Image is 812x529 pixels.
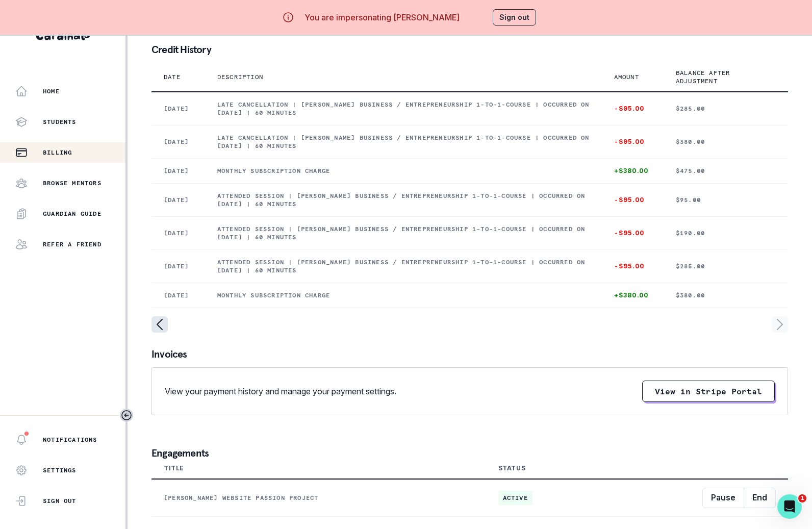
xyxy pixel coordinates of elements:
[798,494,806,502] span: 1
[614,196,651,204] p: -$95.00
[217,134,590,150] p: Late cancellation | [PERSON_NAME] Business / Entrepreneurship 1-to-1-course | Occurred on [DATE] ...
[614,73,639,81] p: Amount
[217,192,590,208] p: Attended session | [PERSON_NAME] Business / Entrepreneurship 1-to-1-course | Occurred on [DATE] |...
[777,494,802,519] iframe: Intercom live chat
[614,262,651,270] p: -$95.00
[43,240,102,248] p: Refer a friend
[217,73,263,81] p: Description
[164,464,184,472] div: Title
[43,436,97,444] p: Notifications
[164,291,193,299] p: [DATE]
[642,381,775,402] button: View in Stripe Portal
[493,9,536,26] button: Sign out
[43,497,77,505] p: Sign Out
[151,26,788,36] p: Available credit: $380.00
[164,262,193,270] p: [DATE]
[217,100,590,117] p: Late cancellation | [PERSON_NAME] Business / Entrepreneurship 1-to-1-course | Occurred on [DATE] ...
[676,196,776,204] p: $95.00
[217,167,590,175] p: Monthly subscription charge
[498,491,532,505] span: active
[43,466,77,474] p: Settings
[43,118,77,126] p: Students
[43,87,60,95] p: Home
[164,105,193,113] p: [DATE]
[151,44,788,55] p: Credit History
[164,229,193,237] p: [DATE]
[217,225,590,241] p: Attended session | [PERSON_NAME] Business / Entrepreneurship 1-to-1-course | Occurred on [DATE] |...
[43,179,102,187] p: Browse Mentors
[614,138,651,146] p: -$95.00
[614,167,651,175] p: +$380.00
[217,258,590,274] p: Attended session | [PERSON_NAME] Business / Entrepreneurship 1-to-1-course | Occurred on [DATE] |...
[498,464,526,472] div: Status
[151,349,788,359] p: Invoices
[164,196,193,204] p: [DATE]
[164,167,193,175] p: [DATE]
[676,229,776,237] p: $190.00
[165,385,396,397] p: View your payment history and manage your payment settings.
[43,210,102,218] p: Guardian Guide
[151,316,168,333] svg: page left
[614,291,651,299] p: +$380.00
[120,409,133,422] button: Toggle sidebar
[614,229,651,237] p: -$95.00
[676,138,776,146] p: $380.00
[676,69,764,85] p: Balance after adjustment
[304,11,460,23] p: You are impersonating [PERSON_NAME]
[164,138,193,146] p: [DATE]
[164,494,474,502] p: [PERSON_NAME] Website Passion Project
[772,316,788,333] svg: page right
[614,105,651,113] p: -$95.00
[676,105,776,113] p: $285.00
[217,291,590,299] p: Monthly subscription charge
[43,148,72,157] p: Billing
[164,73,181,81] p: Date
[676,291,776,299] p: $380.00
[744,488,776,508] button: End
[702,488,744,508] button: Pause
[676,262,776,270] p: $285.00
[676,167,776,175] p: $475.00
[151,448,788,458] p: Engagements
